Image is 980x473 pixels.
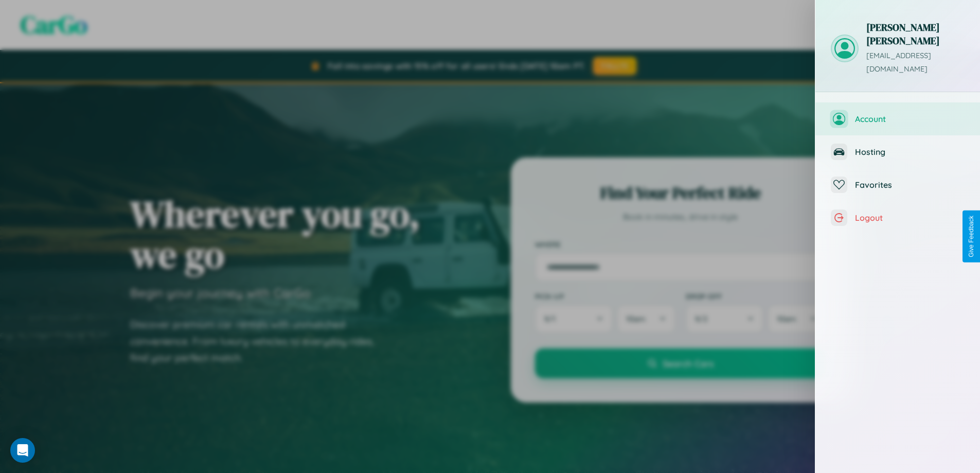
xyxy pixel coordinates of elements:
span: Account [855,114,965,124]
span: Logout [855,213,965,223]
button: Logout [815,201,980,234]
div: Give Feedback [968,216,975,257]
button: Hosting [815,135,980,168]
p: [EMAIL_ADDRESS][DOMAIN_NAME] [866,49,965,76]
span: Hosting [855,147,965,157]
button: Favorites [815,168,980,201]
span: Favorites [855,180,965,190]
button: Account [815,102,980,135]
div: Open Intercom Messenger [10,438,35,463]
h3: [PERSON_NAME] [PERSON_NAME] [866,21,965,47]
